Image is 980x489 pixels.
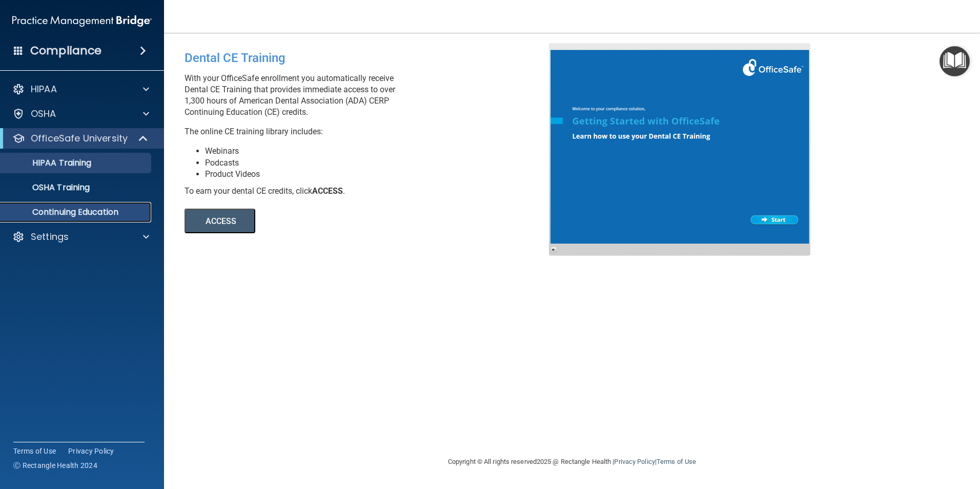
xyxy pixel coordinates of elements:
h4: Compliance [30,44,101,58]
a: OfficeSafe University [12,132,149,145]
a: Terms of Use [657,458,696,465]
a: HIPAA [12,83,149,95]
li: Product Videos [205,169,557,180]
a: OSHA [12,108,149,120]
p: OSHA [31,108,56,120]
div: Copyright © All rights reserved 2025 @ Rectangle Health | | [385,445,759,478]
div: To earn your dental CE credits, click . [185,186,557,197]
button: Open Resource Center [940,46,970,76]
a: Settings [12,231,149,243]
a: ACCESS [185,218,465,226]
a: Privacy Policy [68,446,114,456]
p: The online CE training library includes: [185,126,557,137]
p: HIPAA Training [7,158,91,168]
button: ACCESS [185,209,255,233]
a: Terms of Use [13,446,56,456]
p: OSHA Training [7,182,90,193]
p: HIPAA [31,83,57,95]
p: Continuing Education [7,207,147,217]
span: Ⓒ Rectangle Health 2024 [13,460,97,471]
div: Dental CE Training [185,43,557,73]
a: Privacy Policy [614,458,655,465]
p: OfficeSafe University [31,132,128,145]
img: PMB logo [12,11,152,31]
b: ACCESS [312,186,343,196]
li: Podcasts [205,157,557,169]
p: Settings [31,231,69,243]
li: Webinars [205,146,557,157]
p: With your OfficeSafe enrollment you automatically receive Dental CE Training that provides immedi... [185,73,557,118]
